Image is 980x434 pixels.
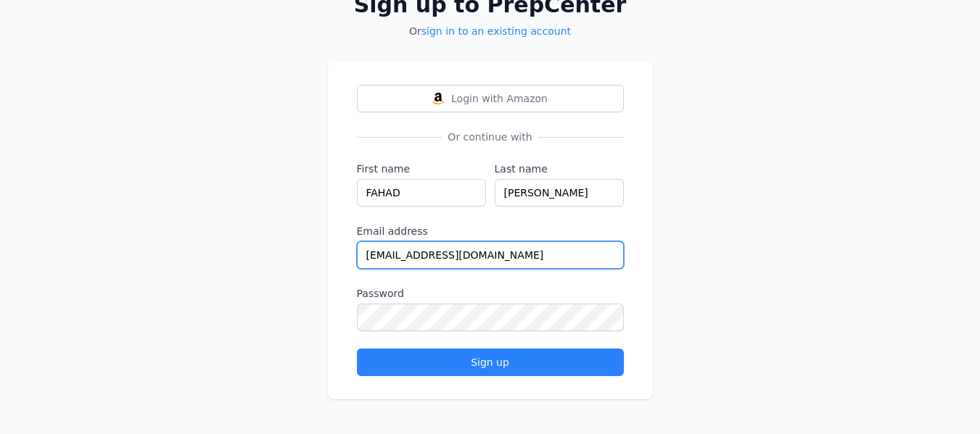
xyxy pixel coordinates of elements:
[357,162,486,176] label: First name
[495,162,624,176] label: Last name
[369,355,612,370] div: Sign up
[357,224,624,238] label: Email address
[442,130,538,144] span: Or continue with
[357,349,624,376] button: Sign up
[357,286,624,301] label: Password
[421,25,571,37] a: sign in to an existing account
[451,91,548,106] span: Login with Amazon
[432,93,444,104] img: Login with Amazon
[357,85,624,112] button: Login with AmazonLogin with Amazon
[328,24,653,38] p: Or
